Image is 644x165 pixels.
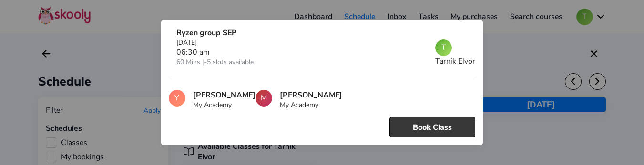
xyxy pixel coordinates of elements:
[193,90,256,100] div: [PERSON_NAME]
[389,117,475,137] button: Book Class
[176,38,254,47] div: [DATE]
[176,58,254,67] div: 60 Mins |
[435,56,475,67] div: Tarnik Elvor
[280,90,342,100] div: [PERSON_NAME]
[256,90,272,107] div: M
[204,58,254,67] span: -5 slots available
[280,100,342,109] div: My Academy
[176,28,254,38] div: Ryzen group SEP
[435,39,452,56] div: T
[193,100,256,109] div: My Academy
[176,47,254,58] div: 06:30 am
[169,90,185,107] div: Y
